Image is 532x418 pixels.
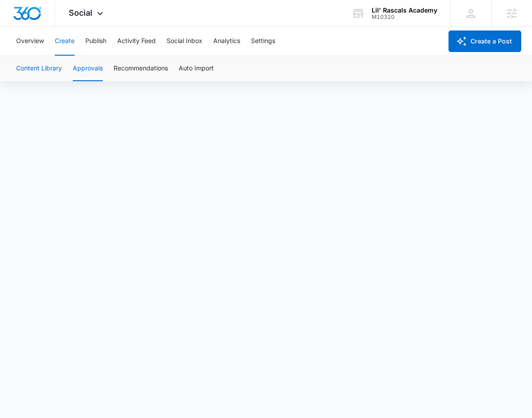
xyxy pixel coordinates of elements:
button: Create [55,27,75,56]
button: Auto Import [179,56,214,81]
button: Approvals [73,56,103,81]
button: Analytics [213,27,240,56]
button: Activity Feed [117,27,156,56]
button: Recommendations [114,56,168,81]
button: Settings [251,27,275,56]
button: Create a Post [448,30,521,52]
div: account id [372,14,437,20]
div: account name [372,7,437,14]
button: Overview [16,27,44,56]
button: Content Library [16,56,62,81]
button: Publish [85,27,106,56]
button: Social Inbox [167,27,202,56]
span: Social [69,8,92,17]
